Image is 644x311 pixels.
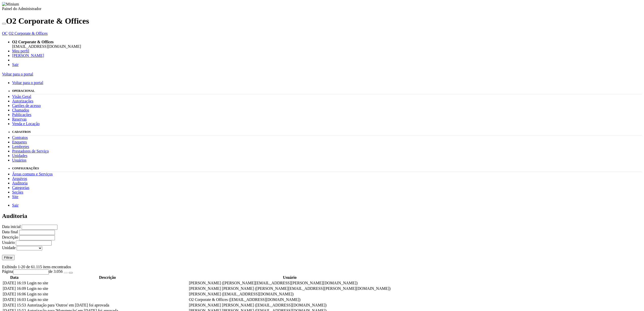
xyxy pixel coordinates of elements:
[12,144,29,149] a: Lembretes
[2,213,642,219] h2: Auditoria
[2,16,642,26] h1: O2 Corporate & Offices
[12,190,23,194] a: Seções
[2,246,16,250] label: Unidade
[2,235,18,239] label: Descrição
[12,44,642,49] div: [EMAIL_ADDRESS][DOMAIN_NAME]
[12,195,18,199] a: Site
[12,149,49,153] a: Prestadores de Serviço
[2,31,8,35] a: OC
[12,40,54,44] strong: O2 Corporate & Offices
[189,286,391,291] td: [PERSON_NAME] [PERSON_NAME] ([PERSON_NAME][EMAIL_ADDRESS][PERSON_NAME][DOMAIN_NAME])
[2,224,21,229] label: Data inicial
[2,269,63,274] span: Página de 3.056
[27,286,188,291] td: Login no site
[2,7,642,11] div: Painel do Administrador
[12,122,40,126] a: Venda e Locação
[12,153,27,158] a: Unidades
[27,303,188,308] td: Autorização para 'Outros' em [DATE] foi aprovada
[12,62,19,67] a: Sair
[12,112,31,117] a: Publicações
[12,203,19,207] a: Sair
[189,297,391,302] td: O2 Corporate & Offices ([EMAIL_ADDRESS][DOMAIN_NAME])
[27,275,188,280] th: Descrição
[12,158,26,162] a: Usuários
[27,281,188,286] td: Login no site
[12,117,27,121] a: Reservas
[27,297,188,302] td: Login no site
[12,176,27,181] a: Arquivos
[12,99,33,103] a: Autorizações
[189,275,391,280] th: Usuário
[9,31,48,35] a: O2 Corporate & Offices
[12,172,53,176] a: Áreas comuns e Serviços
[12,140,27,144] a: Enquetes
[12,94,31,99] a: Visão Geral
[12,135,28,140] a: Contratos
[3,303,26,308] td: [DATE] 15:53
[12,108,29,112] a: Chamados
[189,292,391,297] td: [PERSON_NAME] ([EMAIL_ADDRESS][DOMAIN_NAME])
[12,53,44,58] a: [PERSON_NAME]
[12,185,29,190] a: Categorias
[3,297,26,302] td: [DATE] 16:03
[3,281,26,286] td: [DATE] 16:19
[3,275,26,280] th: Data
[12,89,642,94] li: Operacional
[189,303,391,308] td: [PERSON_NAME] [PERSON_NAME] ([EMAIL_ADDRESS][DOMAIN_NAME])
[189,281,391,286] td: [PERSON_NAME] ([PERSON_NAME][EMAIL_ADDRESS][PERSON_NAME][DOMAIN_NAME])
[2,2,19,7] img: Minium
[12,167,642,172] li: Configurações
[2,72,33,76] a: Voltar para o portal
[12,49,29,53] a: Meu perfil
[2,230,18,234] label: Data final
[12,181,27,185] a: Auditoria
[12,81,43,85] a: Voltar para o portal
[27,292,188,297] td: Login no site
[2,255,15,260] button: Filtrar
[2,240,15,245] label: Usuário
[12,103,41,108] a: Cartões de acesso
[2,265,642,269] div: Exibindo 1-20 de 61.115 itens encontrados
[3,292,26,297] td: [DATE] 16:06
[12,130,642,135] li: Cadastros
[3,286,26,291] td: [DATE] 16:09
